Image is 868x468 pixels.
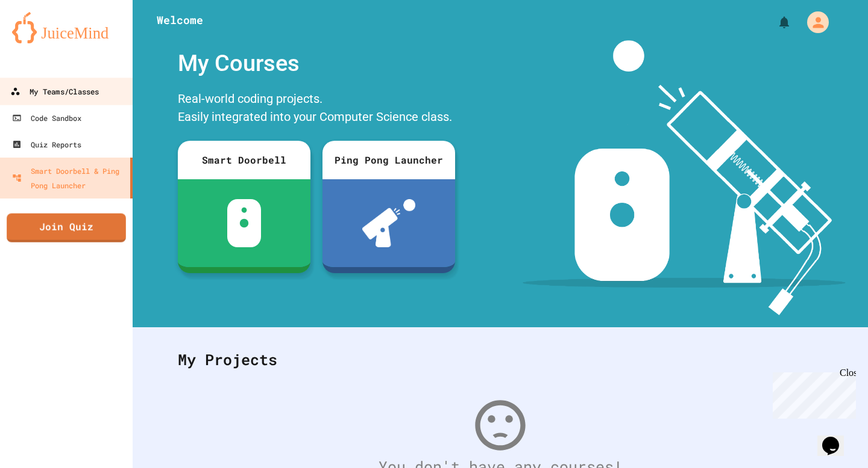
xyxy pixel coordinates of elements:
[172,40,461,87] div: My Courses
[7,214,126,242] a: Join Quiz
[10,84,99,99] div: My Teams/Classes
[12,111,81,125] div: Code Sandbox
[755,12,794,32] div: My Notifications
[5,5,83,76] div: Chat with us now!Close
[12,164,125,192] div: Smart Doorbell & Ping Pong Launcher
[227,199,262,247] img: sdb-white.svg
[322,141,455,179] div: Ping Pong Launcher
[817,420,856,456] iframe: chat widget
[12,137,81,152] div: Quiz Reports
[12,12,121,43] img: logo-orange.svg
[166,336,835,383] div: My Projects
[362,199,416,247] img: ppl-with-ball.png
[523,40,846,315] img: banner-image-my-projects.png
[794,8,832,36] div: My Account
[768,368,856,419] iframe: chat widget
[178,141,310,179] div: Smart Doorbell
[172,87,461,132] div: Real-world coding projects. Easily integrated into your Computer Science class.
